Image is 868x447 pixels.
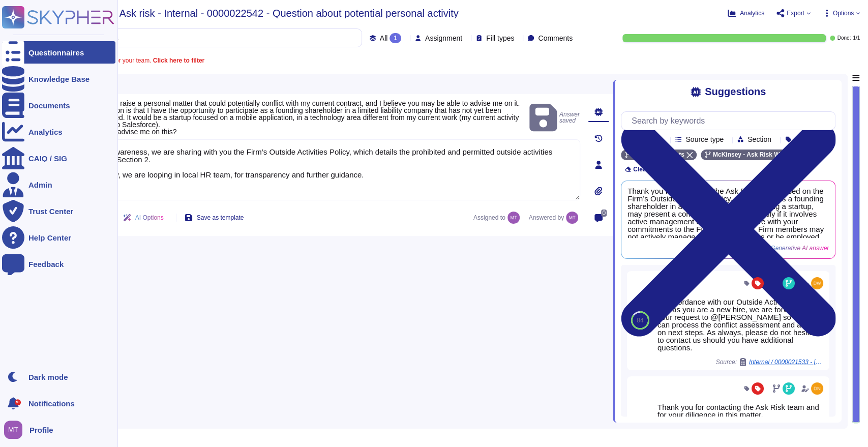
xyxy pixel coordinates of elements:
img: user [566,212,578,224]
button: Save as template [176,207,252,228]
textarea: For your awareness, we are sharing with you the Firm’s Outside Activities Policy, which details t... [71,139,580,200]
img: user [4,421,22,439]
span: Fill types [486,35,514,42]
span: Comments [538,35,573,42]
span: I wanted to raise a personal matter that could potentially conflict with my current contract, and... [83,99,520,136]
span: Notifications [28,400,75,407]
div: CAIQ / SIG [28,155,67,162]
span: All [380,35,388,42]
a: Help Center [2,226,115,249]
span: Ask risk - Internal - 0000022542 - Question about potential personal activity [119,8,459,18]
a: CAIQ / SIG [2,147,115,169]
div: Questionnaires [28,49,84,56]
img: user [507,212,520,224]
span: Answered by [529,215,564,221]
div: Dark mode [28,373,68,381]
a: Questionnaires [2,41,115,64]
div: 9+ [15,399,21,405]
span: A question is assigned to you or your team. [35,57,204,64]
span: 0 [601,210,607,217]
button: user [2,419,29,441]
span: Export [787,10,804,16]
span: Done: [837,36,851,41]
span: 1 / 1 [853,36,860,41]
b: Click here to filter [151,57,204,64]
img: user [811,382,823,395]
div: Knowledge Base [28,75,89,83]
span: AI Options [135,215,164,221]
div: Feedback [28,260,64,268]
a: Trust Center [2,200,115,222]
a: Analytics [2,121,115,143]
div: Trust Center [28,207,73,215]
div: Admin [28,181,52,189]
a: Knowledge Base [2,68,115,90]
a: Documents [2,94,115,116]
a: Feedback [2,253,115,275]
span: Answer saved [529,102,580,134]
div: 1 [390,33,401,43]
span: Save as template [197,215,244,221]
span: Analytics [740,10,764,16]
div: Analytics [28,128,63,136]
span: Assignment [425,35,462,42]
button: Analytics [728,9,764,17]
input: Search by keywords [626,112,835,130]
span: Options [833,10,854,16]
span: Assigned to [473,212,525,224]
span: Profile [29,426,53,434]
span: 84 [637,317,643,323]
a: Admin [2,173,115,196]
input: Search by keywords [40,29,362,47]
div: Documents [28,102,70,109]
img: user [811,277,823,289]
div: Help Center [28,234,71,242]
